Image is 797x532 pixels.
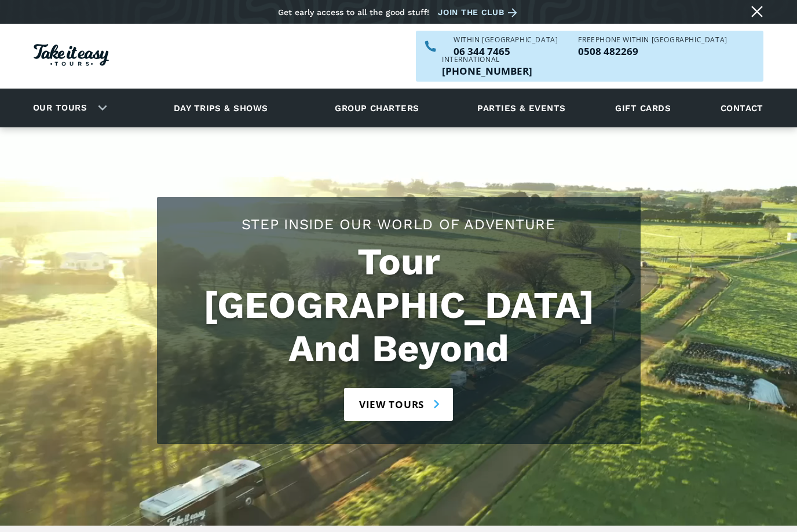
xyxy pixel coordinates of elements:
[454,46,558,56] a: Call us within NZ on 063447465
[454,46,558,56] p: 06 344 7465
[19,92,116,124] div: Our tours
[34,38,109,75] a: Homepage
[169,240,629,370] h1: Tour [GEOGRAPHIC_DATA] And Beyond
[609,92,677,124] a: Gift cards
[442,66,532,76] p: [PHONE_NUMBER]
[159,92,283,124] a: Day trips & shows
[454,36,558,43] div: WITHIN [GEOGRAPHIC_DATA]
[442,56,532,63] div: International
[748,2,766,21] a: Close message
[471,92,571,124] a: Parties & events
[438,5,521,20] a: Join the club
[169,214,629,234] h2: Step Inside Our World Of Adventure
[715,92,769,124] a: Contact
[578,46,727,56] p: 0508 482269
[578,36,727,43] div: Freephone WITHIN [GEOGRAPHIC_DATA]
[578,46,727,56] a: Call us freephone within NZ on 0508482269
[344,388,454,421] a: View tours
[34,44,109,66] img: Take it easy Tours logo
[278,8,429,17] div: Get early access to all the good stuff!
[320,92,433,124] a: Group charters
[24,94,96,122] a: Our tours
[442,66,532,76] a: Call us outside of NZ on +6463447465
